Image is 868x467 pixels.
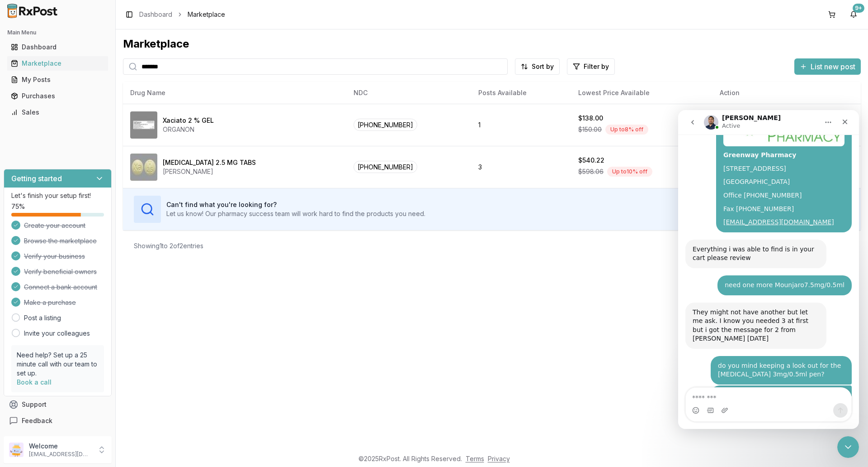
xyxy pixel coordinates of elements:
[123,37,861,51] div: Marketplace
[712,82,861,104] th: Action
[45,54,166,63] div: [STREET_ADDRESS]
[139,10,172,19] a: Dashboard
[11,43,104,52] div: Dashboard
[163,116,214,125] div: Xaciato 2 % GEL
[130,111,157,139] img: Xaciato 2 % GEL
[24,221,85,230] span: Create your account
[532,62,554,71] span: Sort by
[155,293,170,308] button: Send a message…
[7,193,148,239] div: They might not have another but let me ask. I know you needed 3 at first but i got the message fo...
[794,58,861,75] button: List new post
[605,125,648,135] div: Up to 8 % off
[134,241,203,250] div: Showing 1 to 2 of 2 entries
[47,171,166,180] div: need one more Mounjaro7.5mg/0.5ml
[22,416,52,425] span: Feedback
[471,104,571,146] td: 1
[846,7,861,22] button: 9+
[14,198,141,233] div: They might not have another but let me ask. I know you needed 3 at first but i got the message fo...
[7,104,108,120] a: Sales
[24,267,97,276] span: Verify beneficial owners
[24,283,97,292] span: Connect a bank account
[9,443,24,457] img: User avatar
[794,63,861,72] a: List new post
[4,396,112,413] button: Support
[7,165,174,193] div: JEFFREY says…
[33,246,174,274] div: do you mind keeping a look out for the [MEDICAL_DATA] 3mg/0.5ml pen?
[43,297,50,304] button: Upload attachment
[45,41,118,48] b: Greenway Pharmacy
[33,275,174,313] div: and yes, [PERSON_NAME] doesnt always knoe what were are looking for as we are running scripts lol
[166,200,425,209] h3: Can't find what you're looking for?
[4,40,112,54] button: Dashboard
[17,351,99,378] p: Need help? Set up a 25 minute call with our team to set up.
[7,88,108,104] a: Purchases
[130,154,157,181] img: Xarelto 2.5 MG TABS
[139,10,225,19] nav: breadcrumb
[811,61,855,72] span: List new post
[11,108,104,117] div: Sales
[14,297,21,304] button: Emoji picker
[28,297,36,304] button: Gif picker
[40,251,166,269] div: do you mind keeping a look out for the [MEDICAL_DATA] 3mg/0.5ml pen?
[578,156,604,165] div: $540.22
[607,167,652,177] div: Up to 10 % off
[14,135,141,153] div: Everything i was able to find is in your cart please review
[4,56,112,71] button: Marketplace
[7,55,108,72] a: Marketplace
[166,209,425,218] p: Let us know! Our pharmacy success team will work hard to find the products you need.
[11,202,25,211] span: 75 %
[45,67,166,77] div: [GEOGRAPHIC_DATA]
[4,413,112,429] button: Feedback
[7,72,108,88] a: My Posts
[578,114,603,123] div: $138.00
[24,236,97,246] span: Browse the marketplace
[163,167,256,176] div: [PERSON_NAME]
[123,82,346,104] th: Drug Name
[163,158,256,167] div: [MEDICAL_DATA] 2.5 MG TABS
[4,105,112,120] button: Sales
[346,82,471,104] th: NDC
[584,62,609,71] span: Filter by
[4,89,112,103] button: Purchases
[45,108,156,116] a: [EMAIL_ADDRESS][DOMAIN_NAME]
[678,110,859,429] iframe: Intercom live chat
[578,125,602,134] span: $150.00
[488,455,510,462] a: Privacy
[45,81,166,90] div: Office [PHONE_NUMBER]
[24,313,61,323] a: Post a listing
[515,58,560,75] button: Sort by
[11,173,62,184] h3: Getting started
[466,455,484,462] a: Terms
[567,58,615,75] button: Filter by
[7,246,174,275] div: JEFFREY says…
[11,59,104,68] div: Marketplace
[29,451,92,458] p: [EMAIL_ADDRESS][DOMAIN_NAME]
[7,130,148,158] div: Everything i was able to find is in your cart please review
[7,275,174,320] div: JEFFREY says…
[7,39,108,55] a: Dashboard
[188,10,225,19] span: Marketplace
[471,146,571,188] td: 3
[7,29,108,36] h2: Main Menu
[24,329,90,338] a: Invite your colleagues
[578,167,604,176] span: $598.06
[354,161,417,173] span: [PHONE_NUMBER]
[4,4,61,18] img: RxPost Logo
[45,95,166,104] div: Fax [PHONE_NUMBER]
[11,75,104,84] div: My Posts
[24,298,76,307] span: Make a purchase
[4,72,112,87] button: My Posts
[837,436,859,458] iframe: Intercom live chat
[8,278,173,293] textarea: Message…
[354,119,417,131] span: [PHONE_NUMBER]
[7,130,174,165] div: Manuel says…
[11,191,104,200] p: Let's finish your setup first!
[853,4,864,13] div: 9+
[571,82,712,104] th: Lowest Price Available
